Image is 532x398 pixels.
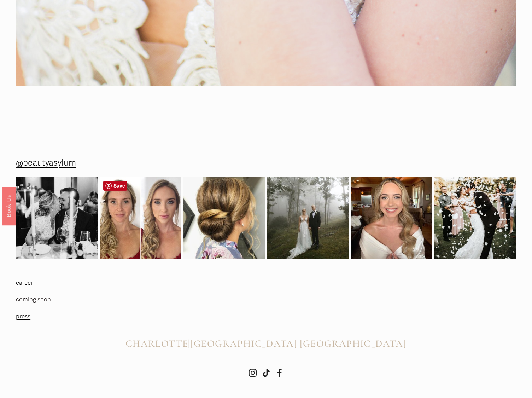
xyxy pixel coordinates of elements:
[183,170,265,267] img: So much pretty from this weekend! Here&rsquo;s one from @beautyasylum_charlotte #beautyasylum @up...
[125,338,188,350] span: CHARLOTTE
[103,181,127,191] a: Pin it!
[16,311,30,322] a: press
[188,338,190,350] span: |
[300,338,407,350] span: [GEOGRAPHIC_DATA]
[16,155,76,171] a: @beautyasylum
[191,338,297,349] a: [GEOGRAPHIC_DATA]
[434,167,516,269] img: 2020 didn&rsquo;t stop this wedding celebration! 🎊😍🎉 @beautyasylum_atlanta #beautyasylum @bridal_...
[300,338,407,349] a: [GEOGRAPHIC_DATA]
[2,186,16,225] a: Book Us
[16,278,33,289] a: career
[351,177,432,259] img: Going into the wedding weekend with some bridal inspo for ya! 💫 @beautyasylum_charlotte #beautyas...
[262,369,270,377] a: TikTok
[16,294,138,305] p: coming soon
[125,338,188,349] a: CHARLOTTE
[100,177,181,259] img: It&rsquo;s been a while since we&rsquo;ve shared a before and after! Subtle makeup &amp; romantic...
[16,177,98,259] img: Rehearsal dinner vibes from Raleigh, NC. We added a subtle braid at the top before we created her...
[267,177,349,259] img: Picture perfect 💫 @beautyasylum_charlotte @apryl_naylor_makeup #beautyasylum_apryl @uptownfunkyou...
[191,338,297,350] span: [GEOGRAPHIC_DATA]
[275,369,284,377] a: Facebook
[249,369,257,377] a: Instagram
[297,338,299,350] span: |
